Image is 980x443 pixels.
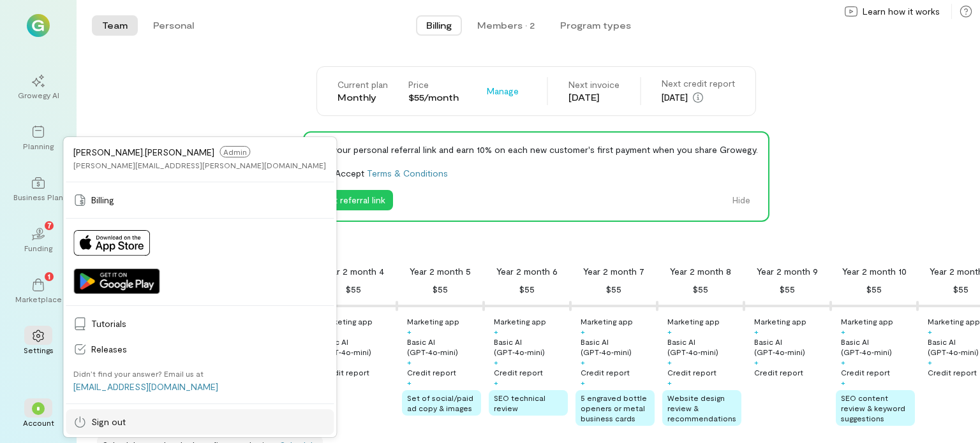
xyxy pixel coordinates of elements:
[92,15,138,36] button: Team
[15,217,61,263] a: Funding
[693,282,708,297] div: $55
[66,409,334,435] a: Sign out
[581,357,585,367] div: +
[23,418,54,428] div: Account
[581,377,585,388] div: +
[581,367,630,377] div: Credit report
[841,357,845,367] div: +
[407,367,456,377] div: Credit report
[18,90,59,100] div: Growegy AI
[667,326,672,337] div: +
[15,64,61,110] a: Growegy AI
[581,326,585,337] div: +
[91,317,326,330] span: Tutorials
[496,265,558,278] div: Year 2 month 6
[667,316,720,326] div: Marketing app
[494,337,568,357] div: Basic AI (GPT‑4o‑mini)
[581,316,633,326] div: Marketing app
[219,146,250,157] span: Admin
[338,78,388,91] div: Current plan
[338,91,388,104] div: Monthly
[407,337,481,357] div: Basic AI (GPT‑4o‑mini)
[841,326,845,337] div: +
[92,242,975,255] div: Plan benefits
[780,282,795,297] div: $55
[606,282,621,297] div: $55
[667,377,672,388] div: +
[494,316,546,326] div: Marketing app
[416,15,462,36] button: Billing
[667,367,716,377] div: Credit report
[754,326,759,337] div: +
[15,166,61,212] a: Business Plan
[667,337,741,357] div: Basic AI (GPT‑4o‑mini)
[407,316,459,326] div: Marketing app
[841,316,893,326] div: Marketing app
[407,357,412,367] div: +
[15,294,62,304] div: Marketplace
[15,115,61,161] a: Planning
[487,85,519,98] span: Manage
[494,326,498,337] div: +
[433,282,448,297] div: $55
[320,367,369,377] div: Credit report
[841,393,905,423] span: SEO content review & keyword suggestions
[953,282,969,297] div: $55
[519,282,535,297] div: $55
[315,190,393,210] button: Get referral link
[494,367,543,377] div: Credit report
[667,357,672,367] div: +
[408,78,459,91] div: Price
[467,15,545,36] button: Members · 2
[754,337,828,357] div: Basic AI (GPT‑4o‑mini)
[143,15,204,36] button: Personal
[662,77,735,90] div: Next credit report
[662,90,735,105] div: [DATE]
[66,311,334,337] a: Tutorials
[408,91,459,104] div: $55/month
[73,381,218,392] a: [EMAIL_ADDRESS][DOMAIN_NAME]
[568,91,620,104] div: [DATE]
[568,78,620,91] div: Next invoice
[48,270,50,282] span: 1
[73,230,150,256] img: Download on App Store
[24,243,52,253] div: Funding
[928,316,980,326] div: Marketing app
[407,326,412,337] div: +
[91,343,326,356] span: Releases
[426,19,452,32] span: Billing
[928,367,977,377] div: Credit report
[757,265,818,278] div: Year 2 month 9
[15,319,61,365] a: Settings
[15,268,61,314] a: Marketplace
[841,377,845,388] div: +
[928,357,932,367] div: +
[863,5,940,18] span: Learn how it works
[66,187,334,213] a: Billing
[407,377,412,388] div: +
[583,265,644,278] div: Year 2 month 7
[725,190,758,210] button: Hide
[73,160,326,170] div: [PERSON_NAME][EMAIL_ADDRESS][PERSON_NAME][DOMAIN_NAME]
[23,141,54,151] div: Planning
[320,316,373,326] div: Marketing app
[494,393,546,412] span: SEO technical review
[73,268,160,294] img: Get it on Google Play
[842,265,907,278] div: Year 2 month 10
[479,81,526,101] button: Manage
[494,357,498,367] div: +
[928,326,932,337] div: +
[494,377,498,388] div: +
[66,337,334,362] a: Releases
[866,282,882,297] div: $55
[47,219,52,231] span: 7
[73,147,214,157] span: [PERSON_NAME].[PERSON_NAME]
[367,168,448,178] a: Terms & Conditions
[73,368,204,379] div: Didn’t find your answer? Email us at
[754,367,803,377] div: Credit report
[754,357,759,367] div: +
[407,393,473,412] span: Set of social/paid ad copy & images
[477,19,535,32] div: Members · 2
[841,367,890,377] div: Credit report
